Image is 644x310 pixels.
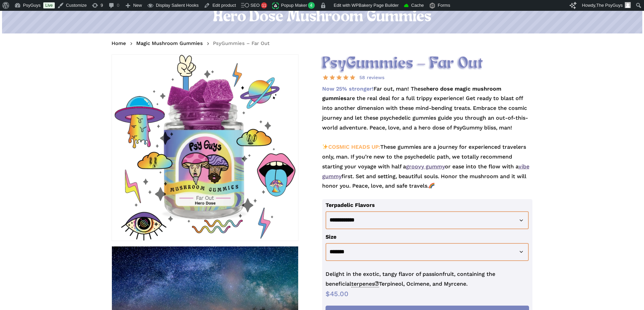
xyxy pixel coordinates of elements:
[429,183,434,188] img: 🌈
[326,234,336,240] label: Size
[112,40,126,47] a: Home
[261,2,267,8] div: 11
[308,2,315,9] span: 4
[322,86,374,92] strong: Now 25% stronger!
[625,2,631,8] img: Avatar photo
[322,163,529,180] a: vibe gummy
[322,144,380,150] strong: COSMIC HEADS UP:
[326,290,349,298] bdi: 45.00
[326,269,529,289] p: Delight in the exotic, tangy flavor of passionfruit, containing the beneficial Terpineol, Ocimene...
[596,3,623,8] span: The PsyGuys
[323,144,328,149] img: ✨
[43,2,55,8] a: Live
[112,8,532,27] h1: Hero Dose Mushroom Gummies
[213,40,269,46] span: PsyGummies – Far Out
[351,281,379,287] span: terpenes
[326,290,330,298] span: $
[406,163,445,170] a: groovy gummy
[322,54,533,73] h2: PsyGummies – Far Out
[326,202,375,208] label: Terpadelic Flavors
[322,84,533,199] p: Far out, man! These are the real deal for a full trippy experience! Get ready to blast off into a...
[136,40,203,47] a: Magic Mushroom Gummies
